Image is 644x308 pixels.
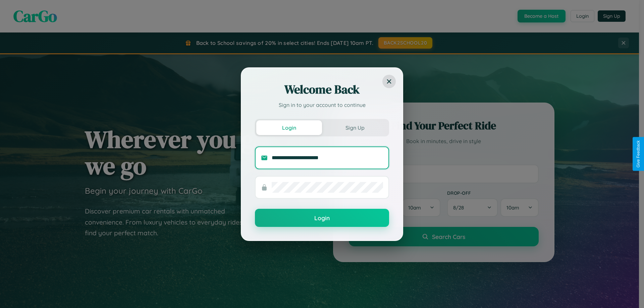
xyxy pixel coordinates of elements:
[256,120,322,135] button: Login
[636,140,641,168] div: Give Feedback
[322,120,388,135] button: Sign Up
[255,209,389,227] button: Login
[255,81,389,98] h2: Welcome Back
[255,101,389,109] p: Sign in to your account to continue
